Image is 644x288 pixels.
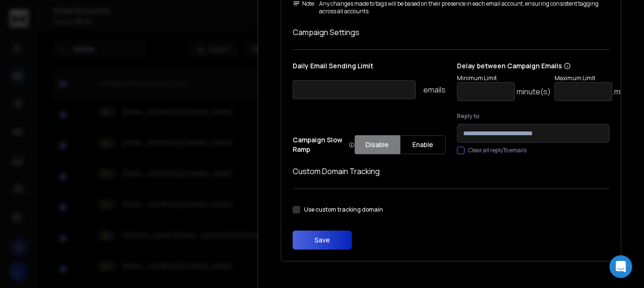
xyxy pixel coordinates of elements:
button: Disable [355,135,400,154]
label: Reply to [457,112,610,120]
p: minute(s) [517,86,551,97]
p: emails [423,84,446,95]
label: Use custom tracking domain [304,206,383,214]
p: Daily Email Sending Limit [293,61,446,74]
p: Campaign Slow Ramp [293,135,355,154]
div: Open Intercom Messenger [609,255,632,278]
h1: Custom Domain Tracking [293,166,609,177]
label: Clear all replyTo emails [468,147,527,154]
button: Save [293,231,352,250]
h1: Campaign Settings [293,27,609,38]
p: Minimum Limit [457,74,551,82]
button: Enable [400,135,446,154]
